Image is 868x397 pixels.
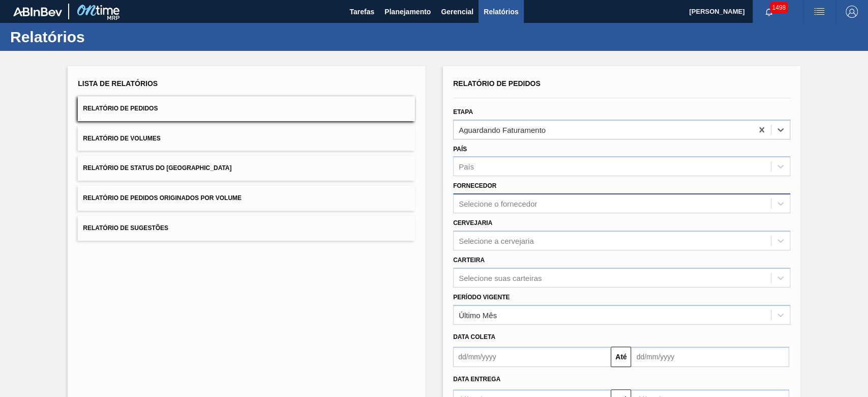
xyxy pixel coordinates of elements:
[453,257,485,264] label: Carteira
[83,224,168,232] span: Relatório de Sugestões
[453,182,496,189] label: Fornecedor
[453,347,611,367] input: dd/mm/yyyy
[83,105,158,112] span: Relatório de Pedidos
[459,162,474,171] div: País
[453,376,500,383] span: Data entrega
[83,135,160,142] span: Relatório de Volumes
[459,273,542,282] div: Selecione suas carteiras
[484,6,518,18] span: Relatórios
[459,125,546,134] div: Aguardando Faturamento
[459,200,537,208] div: Selecione o fornecedor
[78,156,415,181] button: Relatório de Status do [GEOGRAPHIC_DATA]
[83,194,242,202] span: Relatório de Pedidos Originados por Volume
[453,79,541,88] span: Relatório de Pedidos
[453,108,473,116] label: Etapa
[349,6,374,18] span: Tarefas
[453,219,492,226] label: Cervejaria
[78,96,415,121] button: Relatório de Pedidos
[78,186,415,211] button: Relatório de Pedidos Originados por Volume
[813,6,825,18] img: userActions
[441,6,473,18] span: Gerencial
[459,236,534,245] div: Selecione a cervejaria
[83,164,231,172] span: Relatório de Status do [GEOGRAPHIC_DATA]
[753,5,785,19] button: Notificações
[453,146,467,153] label: País
[846,6,858,18] img: Logout
[770,2,788,13] span: 1498
[611,347,631,367] button: Até
[13,7,62,16] img: TNhmsLtSVTkK8tSr43FrP2fwEKptu5GPRR3wAAAABJRU5ErkJggg==
[631,347,789,367] input: dd/mm/yyyy
[459,310,497,319] div: Último Mês
[78,126,415,151] button: Relatório de Volumes
[384,6,431,18] span: Planejamento
[78,216,415,241] button: Relatório de Sugestões
[453,333,495,341] span: Data coleta
[78,79,158,88] span: Lista de Relatórios
[10,31,191,43] h1: Relatórios
[453,294,510,301] label: Período Vigente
